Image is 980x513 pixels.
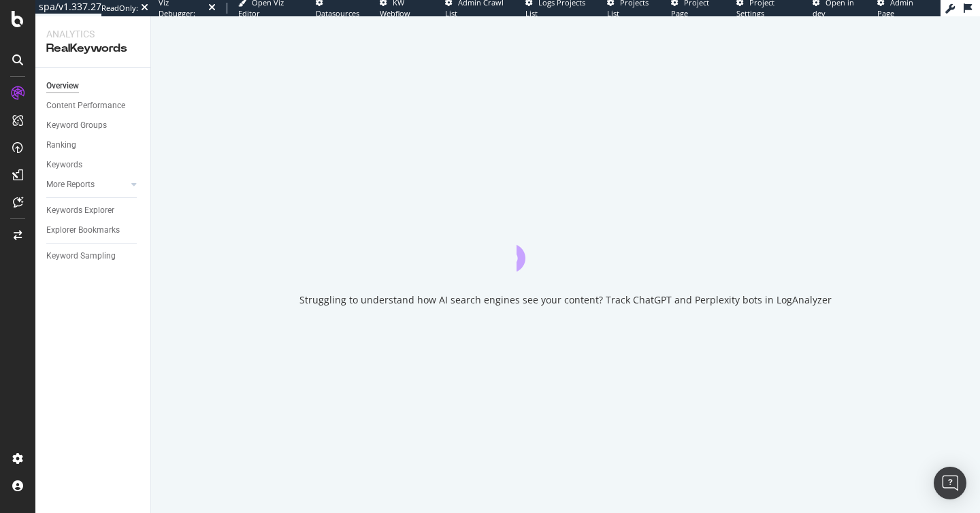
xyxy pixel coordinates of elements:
[46,223,120,237] div: Explorer Bookmarks
[46,79,79,93] div: Overview
[46,203,141,218] a: Keywords Explorer
[46,249,141,263] a: Keyword Sampling
[517,222,615,271] div: animation
[316,8,359,18] span: Datasources
[46,79,141,93] a: Overview
[299,293,832,307] div: Struggling to understand how AI search engines see your content? Track ChatGPT and Perplexity bot...
[46,138,76,152] div: Ranking
[46,138,141,152] a: Ranking
[46,118,107,133] div: Keyword Groups
[46,27,140,41] div: Analytics
[934,467,966,499] div: Open Intercom Messenger
[46,158,141,172] a: Keywords
[46,99,125,113] div: Content Performance
[46,118,141,133] a: Keyword Groups
[46,99,141,113] a: Content Performance
[46,223,141,237] a: Explorer Bookmarks
[46,178,95,192] div: More Reports
[46,178,127,192] a: More Reports
[46,249,116,263] div: Keyword Sampling
[101,3,138,14] div: ReadOnly:
[46,41,140,56] div: RealKeywords
[46,158,82,172] div: Keywords
[46,203,114,218] div: Keywords Explorer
